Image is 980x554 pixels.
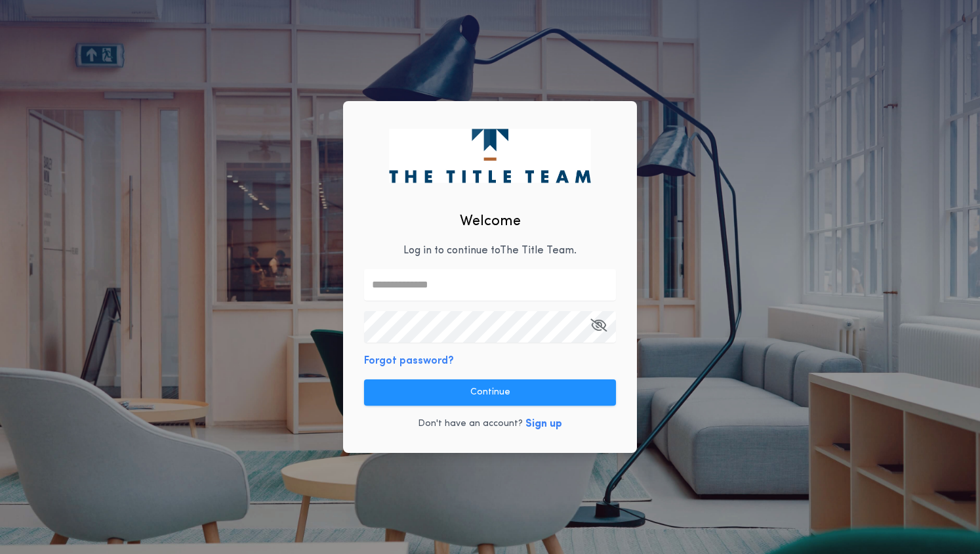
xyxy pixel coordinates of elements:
[364,353,454,369] button: Forgot password?
[418,417,523,431] p: Don't have an account?
[364,379,616,406] button: Continue
[403,243,577,259] p: Log in to continue to The Title Team .
[389,129,590,182] img: logo
[460,211,521,232] h2: Welcome
[525,416,562,432] button: Sign up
